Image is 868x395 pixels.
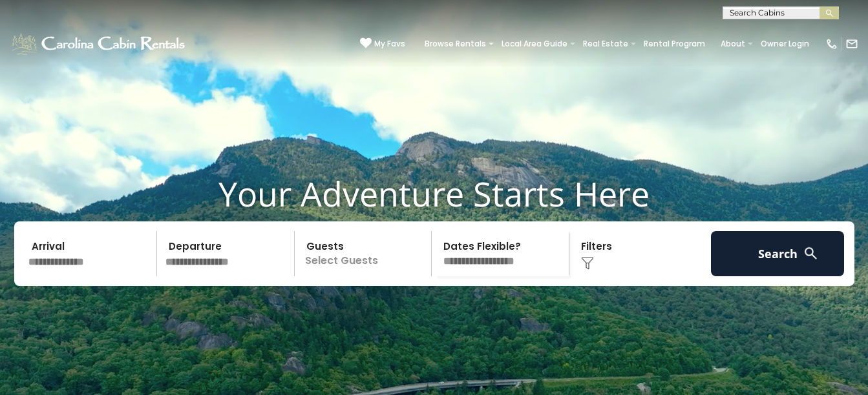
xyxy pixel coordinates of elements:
a: Local Area Guide [495,35,574,53]
a: Owner Login [754,35,816,53]
a: My Favs [360,37,405,50]
img: search-regular-white.png [803,245,819,261]
img: White-1-1-2.png [10,31,189,57]
img: mail-regular-white.png [845,37,858,50]
button: Search [711,231,845,276]
h1: Your Adventure Starts Here [10,174,858,214]
img: filter--v1.png [581,257,594,270]
a: Real Estate [577,35,635,53]
a: Rental Program [637,35,712,53]
img: phone-regular-white.png [825,37,838,50]
a: Browse Rentals [418,35,492,53]
p: Select Guests [299,231,432,276]
a: About [714,35,752,53]
span: My Favs [374,38,405,50]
